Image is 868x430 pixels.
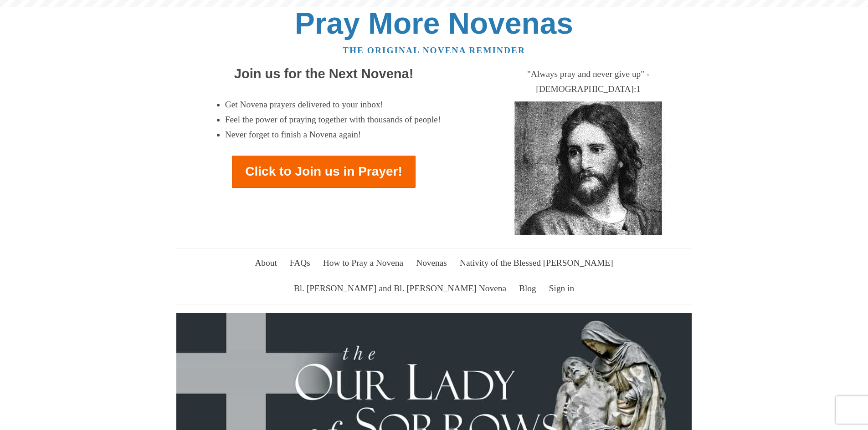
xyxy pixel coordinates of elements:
a: Bl. [PERSON_NAME] and Bl. [PERSON_NAME] Novena [288,276,511,302]
a: FAQs [284,250,315,276]
div: "Always pray and never give up" - [DEMOGRAPHIC_DATA]:1 [485,67,692,97]
a: Click to Join us in Prayer! [232,156,416,188]
a: The original novena reminder [343,46,525,55]
a: Novenas [411,250,452,276]
h2: Join us for the Next Novena! [176,67,471,81]
a: Blog [514,276,541,302]
a: Nativity of the Blessed [PERSON_NAME] [454,250,618,276]
li: Feel the power of praying together with thousands of people! [225,112,441,127]
a: Pray More Novenas [295,6,573,40]
a: How to Pray a Novena [318,250,409,276]
a: Sign in [544,276,580,302]
li: Get Novena prayers delivered to your inbox! [225,97,441,112]
img: Jesus [501,101,675,235]
a: About [250,250,282,276]
li: Never forget to finish a Novena again! [225,127,441,142]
